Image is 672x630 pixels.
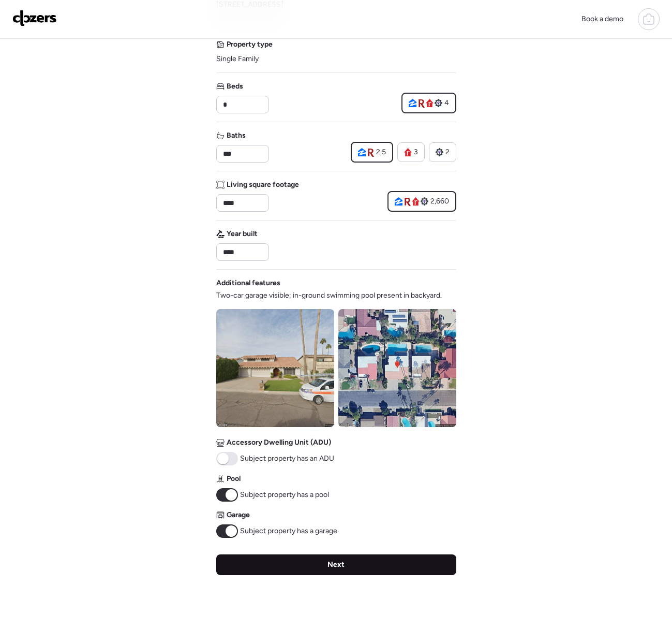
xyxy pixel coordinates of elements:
span: Additional features [216,278,280,288]
span: Baths [227,130,246,141]
span: Single Family [216,54,259,64]
span: Subject property has a garage [240,526,337,536]
span: 4 [444,98,449,108]
span: Subject property has an ADU [240,453,334,464]
img: Logo [12,10,57,26]
span: Beds [227,81,243,92]
span: Property type [227,39,273,50]
span: Two-car garage visible; in-ground swimming pool present in backyard. [216,290,442,301]
span: 2.5 [376,147,386,157]
span: 3 [414,147,418,157]
span: Accessory Dwelling Unit (ADU) [227,437,331,448]
span: Book a demo [581,14,623,23]
span: Pool [227,474,241,484]
span: Garage [227,510,250,520]
span: Living square footage [227,180,299,190]
span: Subject property has a pool [240,490,329,500]
span: Next [327,560,345,570]
span: 2,660 [430,196,449,207]
span: 2 [445,147,450,157]
span: Year built [227,229,258,239]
